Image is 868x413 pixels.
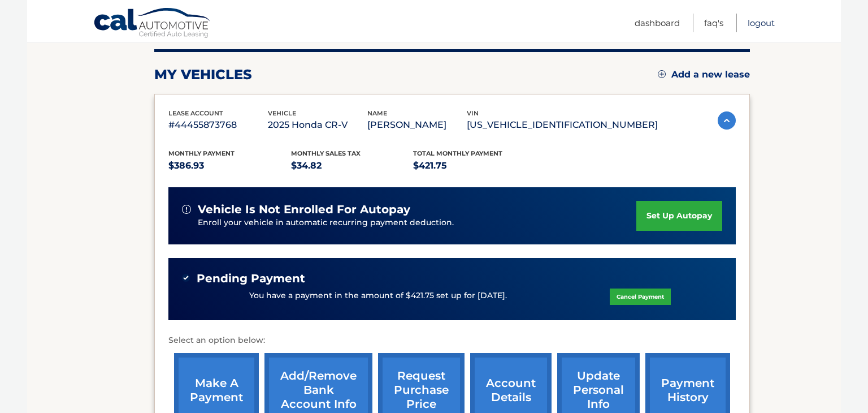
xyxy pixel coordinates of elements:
[168,109,223,117] span: lease account
[93,7,212,40] a: Cal Automotive
[658,69,750,80] a: Add a new lease
[467,117,658,133] p: [US_VEHICLE_IDENTIFICATION_NUMBER]
[168,117,268,133] p: #44455873768
[658,70,666,78] img: add.svg
[718,111,736,130] img: accordion-active.svg
[291,158,414,174] p: $34.82
[182,205,191,214] img: alert-white.svg
[268,117,367,133] p: 2025 Honda CR-V
[168,149,235,157] span: Monthly Payment
[268,109,296,117] span: vehicle
[413,149,502,157] span: Total Monthly Payment
[168,158,291,174] p: $386.93
[636,201,722,231] a: set up autopay
[413,158,536,174] p: $421.75
[367,109,387,117] span: name
[182,274,190,282] img: check-green.svg
[367,117,467,133] p: [PERSON_NAME]
[748,14,775,32] a: Logout
[635,14,680,32] a: Dashboard
[467,109,479,117] span: vin
[610,289,671,305] a: Cancel Payment
[154,66,252,83] h2: my vehicles
[704,14,723,32] a: FAQ's
[197,272,305,286] span: Pending Payment
[168,334,736,347] p: Select an option below:
[198,217,636,229] p: Enroll your vehicle in automatic recurring payment deduction.
[198,203,410,217] span: vehicle is not enrolled for autopay
[249,290,507,302] p: You have a payment in the amount of $421.75 set up for [DATE].
[291,149,361,157] span: Monthly sales Tax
